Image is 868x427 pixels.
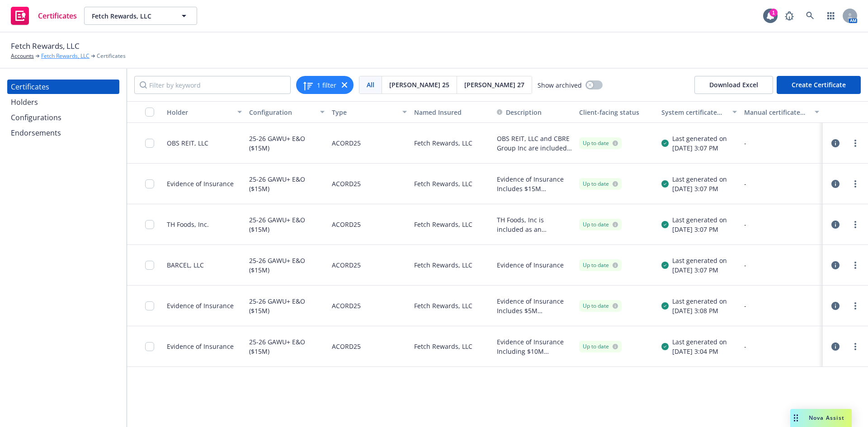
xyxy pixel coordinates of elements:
button: Description [497,108,542,117]
div: Fetch Rewards, LLC [410,204,493,245]
div: Fetch Rewards, LLC [410,326,493,367]
div: 25-26 GAWU+ E&O ($15M) [249,332,324,361]
a: more [850,219,861,230]
span: 1 filter [317,80,336,90]
div: Up to date [583,139,618,147]
div: Evidence of Insurance [167,342,234,351]
div: ACORD25 [332,128,361,158]
div: - [744,138,819,148]
div: Manual certificate last generated [744,108,809,117]
div: Last generated on [672,296,727,306]
div: Fetch Rewards, LLC [410,245,493,286]
div: Evidence of Insurance [167,301,234,310]
button: Type [328,101,410,123]
div: Up to date [583,221,618,229]
div: [DATE] 3:07 PM [672,184,727,193]
button: Evidence of Insurance Includes $5M E&O/Cyber [497,296,572,315]
span: [PERSON_NAME] 27 [464,80,524,89]
div: ACORD25 [332,210,361,239]
a: Certificates [7,3,80,28]
button: Manual certificate last generated [741,101,823,123]
div: - [744,301,819,310]
div: ACORD25 [332,332,361,361]
button: Holder [163,101,245,123]
div: Last generated on [672,134,727,143]
div: Configuration [249,108,314,117]
button: Nova Assist [790,409,852,427]
a: Report a Bug [780,7,798,25]
div: Fetch Rewards, LLC [410,286,493,326]
div: ACORD25 [332,250,361,280]
button: Named Insured [410,101,493,123]
button: Evidence of Insurance Includes $15M E&O/Cyber [497,174,572,193]
a: Accounts [11,52,34,60]
div: Up to date [583,302,618,310]
button: OBS REIT, LLC and CBRE Group Inc are included as Additional Insured with respect to General Liabi... [497,134,572,153]
span: Show archived [538,80,582,90]
a: more [850,341,861,352]
span: Nova Assist [809,414,844,422]
input: Toggle Row Selected [145,342,154,351]
div: 25-26 GAWU+ E&O ($15M) [249,250,324,280]
span: Fetch Rewards, LLC [92,11,170,21]
div: 25-26 GAWU+ E&O ($15M) [249,291,324,320]
div: 25-26 GAWU+ E&O ($15M) [249,169,324,198]
div: Last generated on [672,215,727,225]
div: Last generated on [672,337,727,347]
div: Fetch Rewards, LLC [410,123,493,164]
input: Toggle Row Selected [145,261,154,270]
button: Evidence of Insurance [497,260,564,270]
div: Endorsements [11,126,61,140]
div: Up to date [583,180,618,188]
a: Endorsements [7,126,119,140]
button: Configuration [245,101,328,123]
div: [DATE] 3:07 PM [672,143,727,153]
a: more [850,138,861,149]
span: Fetch Rewards, LLC [11,40,80,52]
div: TH Foods, Inc. [167,220,209,229]
div: Drag to move [790,409,802,427]
div: - [744,179,819,188]
div: ACORD25 [332,291,361,320]
button: Download Excel [694,76,773,94]
div: Holder [167,108,232,117]
div: Up to date [583,261,618,269]
div: [DATE] 3:07 PM [672,265,727,275]
a: Holders [7,95,119,109]
div: Client-facing status [579,108,654,117]
div: - [744,260,819,270]
div: Last generated on [672,256,727,265]
button: Fetch Rewards, LLC [84,7,197,25]
div: [DATE] 3:04 PM [672,347,727,356]
div: - [744,220,819,229]
div: Holders [11,95,38,109]
a: Certificates [7,80,119,94]
div: BARCEL, LLC [167,260,204,270]
div: Up to date [583,343,618,351]
span: Certificates [97,52,126,60]
div: Certificates [11,80,49,94]
button: Client-facing status [576,101,658,123]
a: more [850,300,861,311]
button: Create Certificate [777,76,861,94]
button: TH Foods, Inc is included as an additional insured as required by a written contract with respect... [497,215,572,234]
div: - [744,342,819,351]
a: Fetch Rewards, LLC [41,52,90,60]
div: 25-26 GAWU+ E&O ($15M) [249,210,324,239]
div: ACORD25 [332,169,361,198]
button: Evidence of Insurance Including $10M E&O/Cyber [497,337,572,356]
a: Switch app [822,7,840,25]
span: [PERSON_NAME] 25 [389,80,449,89]
input: Toggle Row Selected [145,301,154,310]
input: Toggle Row Selected [145,179,154,188]
span: All [367,80,374,89]
a: more [850,178,861,189]
div: [DATE] 3:07 PM [672,225,727,234]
